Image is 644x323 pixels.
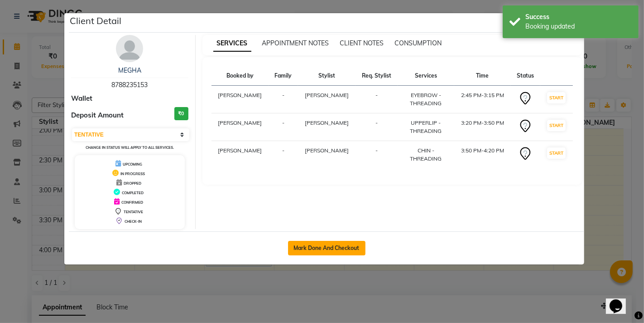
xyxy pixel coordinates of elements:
td: 3:50 PM-4:20 PM [454,141,511,169]
span: [PERSON_NAME] [305,92,349,98]
div: UPPERLIP - THREADING [403,119,449,135]
div: EYEBROW - THREADING [403,91,449,108]
button: START [547,120,566,131]
td: - [269,141,298,169]
th: Services [398,66,455,86]
th: Req. Stylist [356,66,398,86]
span: CONFIRMED [121,200,143,205]
td: 3:20 PM-3:50 PM [454,113,511,141]
span: COMPLETED [122,191,144,195]
div: Booking updated [525,22,632,31]
td: - [356,86,398,113]
td: - [269,113,298,141]
th: Status [511,66,540,86]
td: - [356,141,398,169]
img: avatar [116,35,143,62]
span: 8788235153 [111,81,148,89]
span: APPOINTMENT NOTES [262,39,329,47]
th: Family [269,66,298,86]
h3: ₹0 [174,107,188,120]
th: Booked by [211,66,269,86]
td: [PERSON_NAME] [211,141,269,169]
span: Wallet [71,93,92,104]
th: Stylist [298,66,356,86]
span: CHECK-IN [125,219,142,224]
button: START [547,92,566,103]
div: CHIN - THREADING [403,147,449,163]
td: - [356,113,398,141]
a: MEGHA [118,66,141,74]
span: DROPPED [124,181,141,186]
span: [PERSON_NAME] [305,147,349,154]
span: CONSUMPTION [395,39,442,47]
span: TENTATIVE [124,210,143,214]
iframe: chat widget [606,287,635,314]
span: SERVICES [213,35,251,52]
td: 2:45 PM-3:15 PM [454,86,511,113]
span: [PERSON_NAME] [305,119,349,126]
span: UPCOMING [123,162,142,166]
button: Mark Done And Checkout [288,241,365,255]
td: [PERSON_NAME] [211,86,269,113]
div: Success [525,12,632,22]
td: [PERSON_NAME] [211,113,269,141]
td: - [269,86,298,113]
small: Change in status will apply to all services. [86,145,174,150]
span: IN PROGRESS [120,171,145,176]
span: Deposit Amount [71,110,124,121]
span: CLIENT NOTES [340,39,384,47]
h5: Client Detail [70,14,121,28]
button: START [547,147,566,159]
th: Time [454,66,511,86]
